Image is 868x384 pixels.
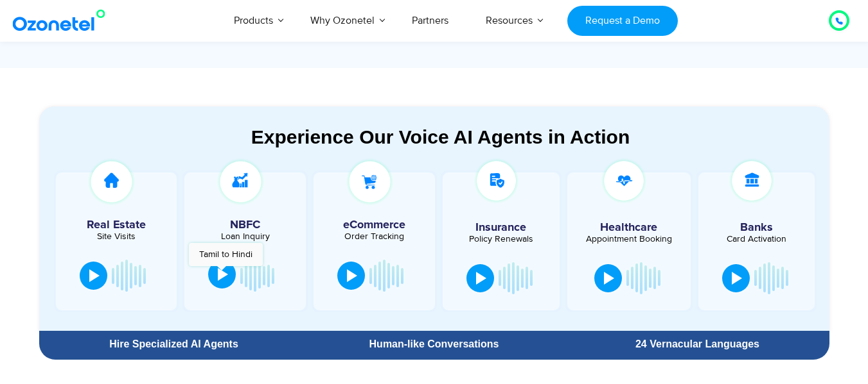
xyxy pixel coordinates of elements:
h5: Insurance [449,222,553,233]
div: Loan Inquiry [191,232,299,241]
h5: Real Estate [62,219,171,231]
div: 24 Vernacular Languages [572,339,822,349]
a: Request a Demo [567,6,677,36]
h5: eCommerce [320,219,429,231]
h5: NBFC [191,219,299,231]
div: Site Visits [62,232,171,241]
div: Card Activation [705,235,809,244]
div: Experience Our Voice AI Agents in Action [52,126,829,148]
div: Appointment Booking [577,235,681,244]
h5: Healthcare [577,222,681,233]
h5: Banks [705,222,809,233]
div: Order Tracking [320,232,429,241]
div: Human-like Conversations [308,339,559,349]
div: Hire Specialized AI Agents [46,339,303,349]
div: Policy Renewals [449,235,553,244]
